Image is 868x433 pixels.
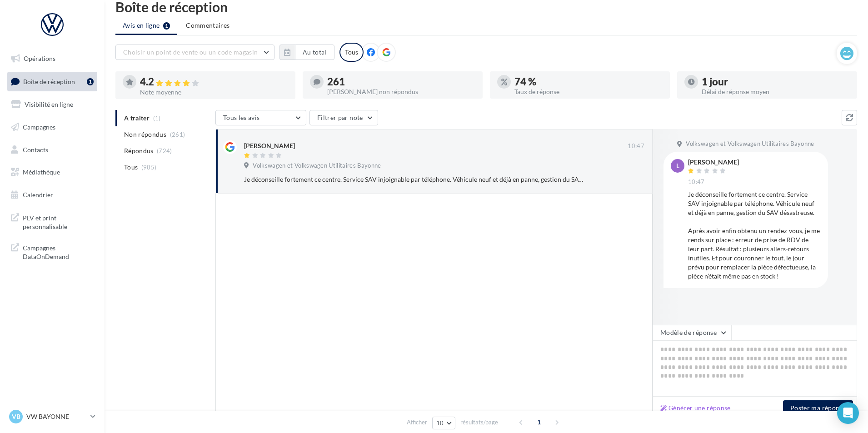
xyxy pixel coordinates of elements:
[23,191,53,199] span: Calendrier
[140,77,288,87] div: 4.2
[5,140,99,159] a: Contacts
[5,238,99,265] a: Campagnes DataOnDemand
[12,412,20,421] span: VB
[837,402,859,424] div: Open Intercom Messenger
[628,142,644,150] span: 10:47
[702,77,850,87] div: 1 jour
[124,146,154,155] span: Répondus
[87,78,94,85] div: 1
[783,400,853,416] button: Poster ma réponse
[657,403,734,413] button: Générer une réponse
[223,114,260,121] span: Tous les avis
[688,178,705,186] span: 10:47
[23,123,55,131] span: Campagnes
[514,89,663,95] div: Taux de réponse
[5,49,99,68] a: Opérations
[23,212,94,231] span: PLV et print personnalisable
[432,417,455,429] button: 10
[688,159,739,165] div: [PERSON_NAME]
[5,185,99,204] a: Calendrier
[686,140,814,148] span: Volkswagen et Volkswagen Utilitaires Bayonne
[676,161,679,170] span: L
[157,147,172,154] span: (724)
[5,118,99,137] a: Campagnes
[124,163,138,172] span: Tous
[170,131,185,138] span: (261)
[339,43,364,62] div: Tous
[5,95,99,114] a: Visibilité en ligne
[5,163,99,182] a: Médiathèque
[460,418,498,427] span: résultats/page
[23,242,94,261] span: Campagnes DataOnDemand
[309,110,378,125] button: Filtrer par note
[279,45,334,60] button: Au total
[253,162,381,170] span: Volkswagen et Volkswagen Utilitaires Bayonne
[436,419,444,427] span: 10
[5,208,99,235] a: PLV et print personnalisable
[123,48,258,56] span: Choisir un point de vente ou un code magasin
[7,408,97,425] a: VB VW BAYONNE
[186,21,229,30] span: Commentaires
[140,89,288,95] div: Note moyenne
[532,415,546,429] span: 1
[688,190,821,281] div: Je déconseille fortement ce centre. Service SAV injoignable par téléphone. Véhicule neuf et déjà ...
[23,145,48,153] span: Contacts
[653,325,732,340] button: Modèle de réponse
[25,100,73,108] span: Visibilité en ligne
[244,141,295,150] div: [PERSON_NAME]
[115,45,274,60] button: Choisir un point de vente ou un code magasin
[23,77,75,85] span: Boîte de réception
[24,55,55,62] span: Opérations
[215,110,306,125] button: Tous les avis
[407,418,427,427] span: Afficher
[26,412,87,421] p: VW BAYONNE
[244,175,585,184] div: Je déconseille fortement ce centre. Service SAV injoignable par téléphone. Véhicule neuf et déjà ...
[702,89,850,95] div: Délai de réponse moyen
[5,72,99,91] a: Boîte de réception1
[23,168,60,176] span: Médiathèque
[295,45,334,60] button: Au total
[514,77,663,87] div: 74 %
[141,164,157,171] span: (985)
[327,77,475,87] div: 261
[327,89,475,95] div: [PERSON_NAME] non répondus
[124,130,166,139] span: Non répondus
